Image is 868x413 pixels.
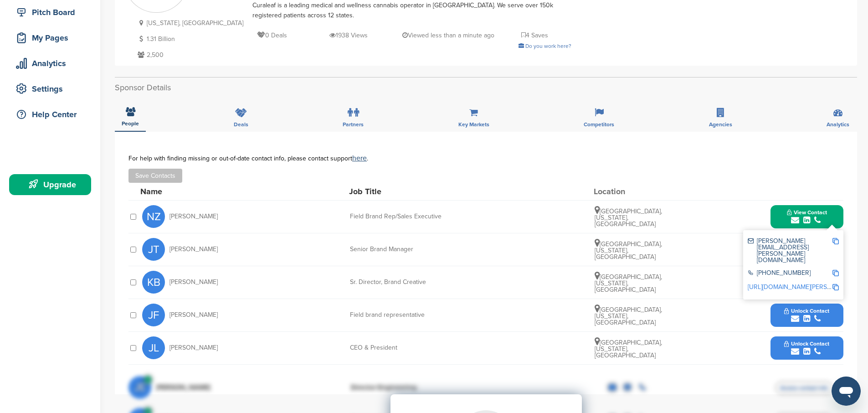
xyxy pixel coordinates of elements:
[787,209,827,216] span: View Contact
[14,176,91,193] div: Upgrade
[595,207,662,228] span: [GEOGRAPHIC_DATA], [US_STATE], [GEOGRAPHIC_DATA]
[329,30,368,41] p: 1938 Views
[169,213,218,220] span: [PERSON_NAME]
[169,279,218,285] span: [PERSON_NAME]
[142,238,165,261] span: JT
[595,273,662,294] span: [GEOGRAPHIC_DATA], [US_STATE], [GEOGRAPHIC_DATA]
[128,155,843,162] div: For help with finding missing or out-of-date contact info, please contact support .
[748,283,859,291] a: [URL][DOMAIN_NAME][PERSON_NAME]
[748,270,832,278] div: [PHONE_NUMBER]
[169,345,218,351] span: [PERSON_NAME]
[135,17,243,29] p: [US_STATE], [GEOGRAPHIC_DATA]
[350,345,487,351] div: CEO & President
[832,270,839,276] img: Copy
[773,334,840,361] button: Unlock Contact
[343,122,364,127] span: Partners
[257,30,287,41] p: 0 Deals
[832,377,861,406] iframe: Button to launch messaging window
[827,122,849,127] span: Analytics
[350,279,487,285] div: Sr. Director, Brand Creative
[832,284,839,290] img: Copy
[594,187,662,196] div: Location
[135,49,243,61] p: 2,500
[349,187,486,196] div: Job Title
[9,78,91,99] a: Settings
[128,169,182,183] button: Save Contacts
[142,271,165,294] span: KB
[9,174,91,195] a: Upgrade
[595,306,662,326] span: [GEOGRAPHIC_DATA], [US_STATE], [GEOGRAPHIC_DATA]
[402,30,494,41] p: Viewed less than a minute ago
[234,122,248,127] span: Deals
[521,30,548,41] p: 4 Saves
[350,213,487,220] div: Field Brand Rep/Sales Executive
[14,55,91,72] div: Analytics
[352,154,367,163] a: here
[773,301,840,329] button: Unlock Contact
[748,238,832,263] div: [PERSON_NAME][EMAIL_ADDRESS][PERSON_NAME][DOMAIN_NAME]
[784,341,829,347] span: Unlock Contact
[350,312,487,318] div: Field brand representative
[169,246,218,253] span: [PERSON_NAME]
[14,4,91,21] div: Pitch Board
[14,106,91,123] div: Help Center
[9,27,91,48] a: My Pages
[595,240,662,261] span: [GEOGRAPHIC_DATA], [US_STATE], [GEOGRAPHIC_DATA]
[169,312,218,318] span: [PERSON_NAME]
[776,203,838,230] button: View Contact
[252,0,571,21] div: Curaleaf is a leading medical and wellness cannabis operator in [GEOGRAPHIC_DATA]. We serve over ...
[709,122,732,127] span: Agencies
[584,122,614,127] span: Competitors
[832,238,839,244] img: Copy
[9,53,91,74] a: Analytics
[519,43,571,49] a: Do you work here?
[9,2,91,23] a: Pitch Board
[784,308,829,314] span: Unlock Contact
[142,205,165,228] span: NZ
[595,339,662,359] span: [GEOGRAPHIC_DATA], [US_STATE], [GEOGRAPHIC_DATA]
[350,246,487,253] div: Senior Brand Manager
[458,122,489,127] span: Key Markets
[135,33,243,45] p: 1.31 Billion
[142,336,165,359] span: JL
[9,104,91,125] a: Help Center
[140,187,241,196] div: Name
[142,304,165,326] span: JF
[525,43,571,49] span: Do you work here?
[14,30,91,46] div: My Pages
[115,82,857,94] h2: Sponsor Details
[122,121,139,126] span: People
[14,81,91,97] div: Settings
